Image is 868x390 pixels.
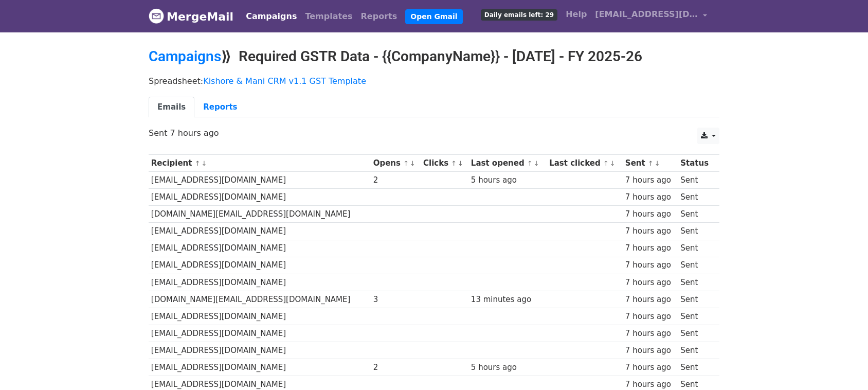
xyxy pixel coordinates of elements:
[405,9,462,24] a: Open Gmail
[373,174,419,186] div: 2
[201,159,207,167] a: ↓
[481,9,557,21] span: Daily emails left: 29
[458,159,463,167] a: ↓
[471,174,545,186] div: 5 hours ago
[625,345,676,357] div: 7 hours ago
[149,342,371,359] td: [EMAIL_ADDRESS][DOMAIN_NAME]
[625,225,676,237] div: 7 hours ago
[471,362,545,374] div: 5 hours ago
[373,362,419,374] div: 2
[678,155,714,172] th: Status
[547,155,623,172] th: Last clicked
[149,76,719,86] p: Spreadsheet:
[149,8,164,24] img: MergeMail logo
[678,257,714,274] td: Sent
[625,259,676,271] div: 7 hours ago
[410,159,415,167] a: ↓
[149,257,371,274] td: [EMAIL_ADDRESS][DOMAIN_NAME]
[625,208,676,220] div: 7 hours ago
[301,6,356,27] a: Templates
[371,155,421,172] th: Opens
[149,172,371,189] td: [EMAIL_ADDRESS][DOMAIN_NAME]
[625,191,676,203] div: 7 hours ago
[603,159,609,167] a: ↑
[195,159,201,167] a: ↑
[678,291,714,308] td: Sent
[623,155,678,172] th: Sent
[678,359,714,376] td: Sent
[591,4,711,28] a: [EMAIL_ADDRESS][DOMAIN_NAME]
[149,155,371,172] th: Recipient
[149,206,371,223] td: [DOMAIN_NAME][EMAIL_ADDRESS][DOMAIN_NAME]
[471,294,545,306] div: 13 minutes ago
[678,325,714,342] td: Sent
[527,159,533,167] a: ↑
[149,240,371,257] td: [EMAIL_ADDRESS][DOMAIN_NAME]
[625,328,676,340] div: 7 hours ago
[595,8,698,21] span: [EMAIL_ADDRESS][DOMAIN_NAME]
[357,6,402,27] a: Reports
[678,274,714,291] td: Sent
[625,311,676,323] div: 7 hours ago
[149,308,371,325] td: [EMAIL_ADDRESS][DOMAIN_NAME]
[678,206,714,223] td: Sent
[149,48,221,65] a: Campaigns
[610,159,616,167] a: ↓
[678,223,714,240] td: Sent
[678,189,714,206] td: Sent
[468,155,547,172] th: Last opened
[648,159,654,167] a: ↑
[203,76,366,86] a: Kishore & Mani CRM v1.1 GST Template
[421,155,468,172] th: Clicks
[149,97,194,118] a: Emails
[149,223,371,240] td: [EMAIL_ADDRESS][DOMAIN_NAME]
[149,48,719,65] h2: ⟫ Required GSTR Data - {{CompanyName}} - [DATE] - FY 2025-26
[625,242,676,254] div: 7 hours ago
[678,308,714,325] td: Sent
[149,128,719,138] p: Sent 7 hours ago
[562,4,591,25] a: Help
[403,159,409,167] a: ↑
[625,174,676,186] div: 7 hours ago
[534,159,539,167] a: ↓
[451,159,457,167] a: ↑
[678,240,714,257] td: Sent
[373,294,419,306] div: 3
[477,4,562,25] a: Daily emails left: 29
[625,362,676,374] div: 7 hours ago
[678,342,714,359] td: Sent
[149,359,371,376] td: [EMAIL_ADDRESS][DOMAIN_NAME]
[242,6,301,27] a: Campaigns
[149,325,371,342] td: [EMAIL_ADDRESS][DOMAIN_NAME]
[625,277,676,289] div: 7 hours ago
[678,172,714,189] td: Sent
[149,274,371,291] td: [EMAIL_ADDRESS][DOMAIN_NAME]
[194,97,246,118] a: Reports
[149,291,371,308] td: [DOMAIN_NAME][EMAIL_ADDRESS][DOMAIN_NAME]
[625,294,676,306] div: 7 hours ago
[655,159,660,167] a: ↓
[149,6,233,27] a: MergeMail
[149,189,371,206] td: [EMAIL_ADDRESS][DOMAIN_NAME]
